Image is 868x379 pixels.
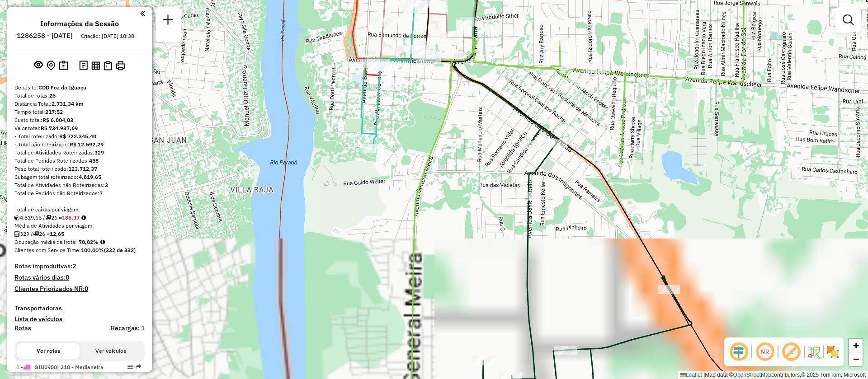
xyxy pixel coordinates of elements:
span: 1 - [16,364,104,379]
div: Total de Pedidos Roteirizados: [14,157,145,165]
i: Total de rotas [33,231,39,237]
h4: Informações da Sessão [40,19,119,28]
img: Fluxo de ruas [807,345,821,359]
button: Imprimir Rotas [114,59,127,72]
strong: 3 [105,182,108,188]
strong: 0 [66,273,69,281]
div: Peso total roteirizado: [14,165,145,173]
a: Exibir filtros [839,11,857,29]
div: Depósito: [14,84,145,92]
div: Custo total: [14,116,145,124]
div: Total de caixas por viagem: [14,206,145,214]
div: Valor total: [14,124,145,132]
strong: CDD Foz do Iguaçu [38,84,86,91]
span: Ocupação média da frota: [14,239,77,245]
button: Ver rotas [17,343,80,359]
strong: R$ 722.345,40 [59,133,96,140]
span: | 210 - Medianeira Sul , 211 - [GEOGRAPHIC_DATA] [16,364,104,379]
a: Zoom in [849,339,863,352]
span: − [853,353,859,365]
div: Criação: [DATE] 18:38 [77,32,138,40]
div: Distância Total: [14,100,145,108]
strong: R$ 12.592,29 [70,141,104,148]
button: Ver veículos [80,343,142,359]
i: Cubagem total roteirizado [14,215,20,220]
i: Meta Caixas/viagem: 189,47 Diferença: -4,10 [81,215,86,220]
strong: R$ 734.937,69 [41,125,78,131]
div: Tempo total: [14,108,145,116]
a: Rotas [14,324,31,332]
div: Total de Atividades não Roteirizadas: [14,181,145,189]
button: Visualizar Romaneio [102,59,114,72]
strong: 78,82% [79,239,99,245]
strong: (332 de 332) [104,247,136,253]
strong: 0 [85,285,88,293]
em: Rota exportada [136,364,141,370]
i: Total de rotas [45,215,51,220]
strong: 4.819,65 [79,173,101,180]
span: + [853,340,859,351]
div: 4.819,65 / 26 = [14,214,145,222]
span: GIU0950 [34,364,57,370]
strong: 185,37 [62,214,80,221]
em: Média calculada utilizando a maior ocupação (%Peso ou %Cubagem) de cada rota da sessão. Rotas cro... [100,239,105,245]
strong: 217:52 [45,108,63,115]
h4: Clientes Priorizados NR: [14,285,145,293]
strong: 458 [89,157,99,164]
em: Opções [127,364,133,370]
div: Map data © contributors,© 2025 TomTom, Microsoft [678,371,868,379]
span: Clientes com Service Time: [14,247,81,253]
img: Exibir/Ocultar setores [826,345,840,359]
strong: 26 [49,92,56,99]
strong: 2.731,34 km [52,100,84,107]
a: OpenStreetMap [733,372,772,378]
div: Total de rotas: [14,92,145,100]
h4: Lista de veículos [14,315,145,323]
div: - Total não roteirizado: [14,140,145,149]
div: Cubagem total roteirizado: [14,173,145,181]
h4: Rotas vários dias: [14,274,145,281]
strong: 2 [72,262,76,270]
h4: Transportadoras [14,304,145,312]
a: Zoom out [849,352,863,366]
strong: 100,00% [81,247,104,253]
a: Nova sessão e pesquisa [159,11,177,31]
strong: 329 [94,149,104,156]
div: Total de Pedidos não Roteirizados: [14,189,145,197]
strong: 12,65 [50,230,64,237]
strong: 123.712,37 [68,165,97,172]
span: | [703,372,705,378]
button: Exibir sessão original [32,58,45,73]
span: Ocultar NR [754,341,776,363]
h4: Recargas: 1 [111,324,145,332]
a: Clique aqui para minimizar o painel [140,8,145,19]
strong: R$ 6.804,83 [42,117,73,123]
button: Painel de Sugestão [57,59,70,73]
a: Leaflet [680,372,702,378]
div: 329 / 26 = [14,230,145,238]
span: Ocultar deslocamento [728,341,750,363]
div: Total de Atividades Roteirizadas: [14,149,145,157]
span: Exibir rótulo [780,341,802,363]
button: Logs desbloquear sessão [77,59,90,73]
i: Total de Atividades [14,231,20,237]
h4: Rotas improdutivas: [14,262,145,270]
div: Média de Atividades por viagem: [14,222,145,230]
button: Visualizar relatório de Roteirização [90,59,102,71]
strong: 7 [99,190,103,197]
h6: 1286258 - [DATE] [17,32,73,40]
button: Centralizar mapa no depósito ou ponto de apoio [45,59,57,73]
div: - Total roteirizado: [14,132,145,140]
